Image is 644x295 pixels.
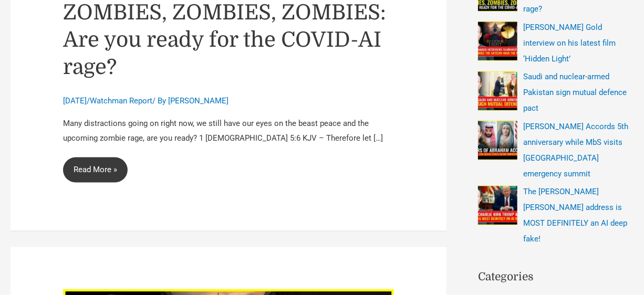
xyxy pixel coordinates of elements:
[63,117,394,146] p: Many distractions going on right now, we still have our eyes on the beast peace and the upcoming ...
[63,1,386,79] a: ZOMBIES, ZOMBIES, ZOMBIES: Are you ready for the COVID-AI rage?
[523,23,616,64] a: [PERSON_NAME] Gold interview on his latest film ‘Hidden Light’
[523,122,628,178] a: [PERSON_NAME] Accords 5th anniversary while MbS visits [GEOGRAPHIC_DATA] emergency summit
[478,269,633,286] h2: Categories
[63,96,87,106] span: [DATE]
[90,96,152,106] a: Watchman Report
[168,96,228,106] a: [PERSON_NAME]
[523,72,627,113] a: Saudi and nuclear-armed Pakistan sign mutual defence pact
[523,187,627,244] a: The [PERSON_NAME] [PERSON_NAME] address is MOST DEFINITELY an AI deep fake!
[63,96,394,107] div: / / By
[63,157,128,183] a: Read More »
